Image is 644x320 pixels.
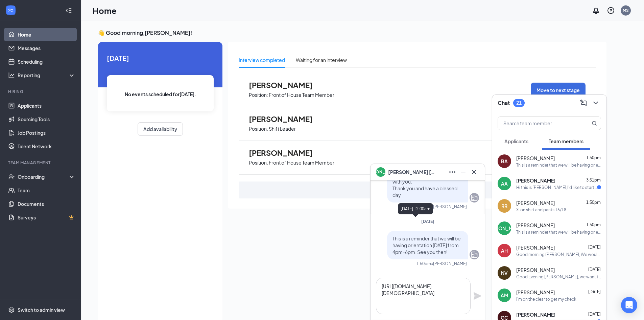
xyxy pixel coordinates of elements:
svg: Company [470,251,478,259]
p: Front of House Team Member [269,159,334,166]
a: Job Postings [18,126,75,140]
div: I'm on the clear to get my check [516,296,576,302]
span: [DATE] [588,244,601,250]
div: AA [501,180,508,187]
div: NV [501,270,508,276]
svg: Plane [473,292,481,300]
a: Team [18,184,75,197]
svg: ComposeMessage [579,99,588,107]
a: Home [18,28,75,41]
div: Reporting [18,72,76,79]
svg: Cross [470,168,478,176]
p: Front of House Team Member [269,92,334,98]
p: Position: [249,92,268,98]
span: [PERSON_NAME] [516,311,555,318]
span: [DATE] [107,53,214,63]
div: Hi this is [PERSON_NAME],I’d like to start of by thanking you all for the job opportunity with cf... [516,185,597,190]
div: This is a reminder that we will be having orientation [DATE] from 4pm-6pm. See you then! [516,162,601,168]
div: Switch to admin view [18,306,65,313]
span: • [PERSON_NAME] [431,261,467,266]
span: [PERSON_NAME] [249,114,323,123]
button: Cross [469,167,479,177]
svg: UserCheck [8,173,15,180]
span: 3:51pm [586,177,601,183]
svg: Settings [8,306,15,313]
svg: WorkstreamLogo [7,7,14,14]
div: 21 [516,100,522,106]
div: Hiring [8,89,74,94]
input: Search team member [498,117,578,130]
a: Messages [18,41,75,55]
span: [DATE] [588,267,601,272]
div: RR [501,202,507,209]
span: This is a reminder that we will be having orientation [DATE] from 4pm-6pm. See you then! [392,235,461,255]
svg: MagnifyingGlass [592,121,597,126]
span: 1:50pm [586,200,601,205]
h3: Chat [498,99,510,107]
span: [PERSON_NAME] [516,155,555,162]
div: AH [501,247,508,254]
a: Documents [18,197,75,211]
p: Position: [249,159,268,166]
span: [PERSON_NAME] [249,148,323,157]
button: ChevronDown [590,98,601,108]
div: AM [501,292,508,299]
div: Onboarding [18,173,70,180]
svg: Minimize [459,168,467,176]
div: Interview completed [239,56,285,64]
button: ComposeMessage [578,98,589,108]
span: [PERSON_NAME] [516,266,555,273]
button: Add availability [138,122,183,136]
div: [PERSON_NAME] [485,225,524,232]
div: MS [623,7,629,13]
button: Ellipses [447,167,458,177]
svg: ChevronDown [592,99,600,107]
span: [PERSON_NAME] [249,81,323,89]
a: SurveysCrown [18,211,75,224]
p: Position: [249,126,268,132]
a: Applicants [18,99,75,112]
span: [DATE] [588,289,601,294]
button: Move to next stage [531,83,586,97]
svg: Ellipses [448,168,456,176]
a: Sourcing Tools [18,112,75,126]
svg: Notifications [592,6,600,15]
span: 1:50pm [586,155,601,160]
span: Applicants [504,138,528,144]
h1: Home [93,5,117,16]
div: Xl on shirt and pants 16/18 [516,207,566,213]
button: Minimize [458,167,469,177]
div: Good Evening [PERSON_NAME], we want to inform you that we will be holding orientation [DATE] here... [516,274,601,280]
span: [DATE] [421,219,434,224]
h3: 👋 Good morning, [PERSON_NAME] ! [98,29,606,37]
span: 1:50pm [586,222,601,227]
div: BA [501,158,508,165]
p: Shift Leader [269,126,296,132]
svg: Collapse [65,7,72,14]
div: Open Intercom Messenger [621,297,637,313]
div: Waiting for an interview [296,56,347,64]
svg: Company [470,194,478,202]
div: Good morning [PERSON_NAME], We would like to let you know that our rescheduled orientation will b... [516,252,601,257]
span: [PERSON_NAME] [PERSON_NAME] [388,168,435,176]
svg: QuestionInfo [607,6,615,15]
div: Team Management [8,160,74,166]
div: 1:50pm [416,261,431,266]
textarea: [URL][DOMAIN_NAME][DEMOGRAPHIC_DATA] [376,278,471,314]
span: [PERSON_NAME] [516,222,555,229]
span: [DATE] [588,312,601,317]
span: No events scheduled for [DATE] . [125,90,196,98]
span: [PERSON_NAME] [516,177,555,184]
span: Team members [549,138,583,144]
div: This is a reminder that we will be having orientation [DATE] from 4pm-6pm. See you then! [516,229,601,235]
span: [PERSON_NAME] [516,289,555,296]
span: [PERSON_NAME] [516,199,555,206]
div: [DATE] 12:00am [398,203,433,214]
span: [PERSON_NAME] [516,244,555,251]
span: • [PERSON_NAME] [431,204,467,210]
a: Talent Network [18,140,75,153]
a: Scheduling [18,55,75,68]
svg: Analysis [8,72,15,79]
